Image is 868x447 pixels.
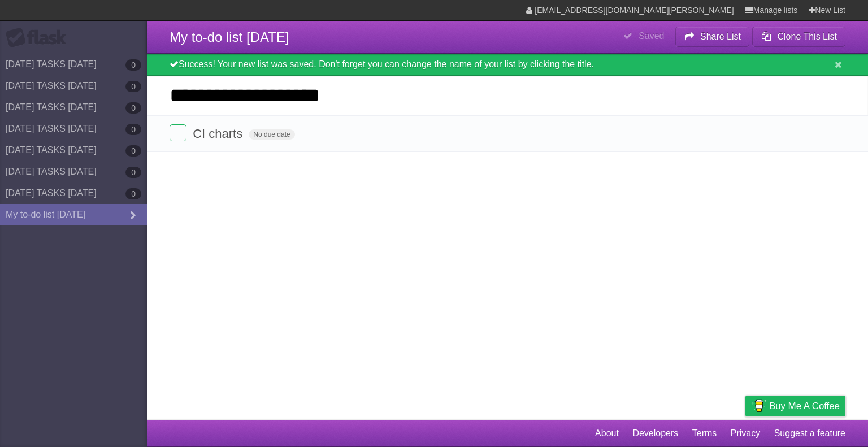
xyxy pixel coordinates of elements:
[700,32,741,41] b: Share List
[147,54,868,76] div: Success! Your new list was saved. Don't forget you can change the name of your list by clicking t...
[751,396,766,415] img: Buy me a coffee
[639,31,664,41] b: Saved
[774,423,845,444] a: Suggest a feature
[731,423,760,444] a: Privacy
[595,423,619,444] a: About
[675,27,750,47] button: Share List
[752,27,845,47] button: Clone This List
[125,59,141,71] b: 0
[777,32,837,41] b: Clone This List
[249,129,294,140] span: No due date
[170,124,186,141] label: Done
[193,127,245,141] span: CI charts
[125,81,141,92] b: 0
[125,188,141,199] b: 0
[6,28,73,48] div: Flask
[125,167,141,178] b: 0
[632,423,678,444] a: Developers
[125,145,141,157] b: 0
[170,29,289,45] span: My to-do list [DATE]
[125,124,141,135] b: 0
[125,102,141,114] b: 0
[692,423,717,444] a: Terms
[745,396,845,416] a: Buy me a coffee
[769,396,840,416] span: Buy me a coffee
